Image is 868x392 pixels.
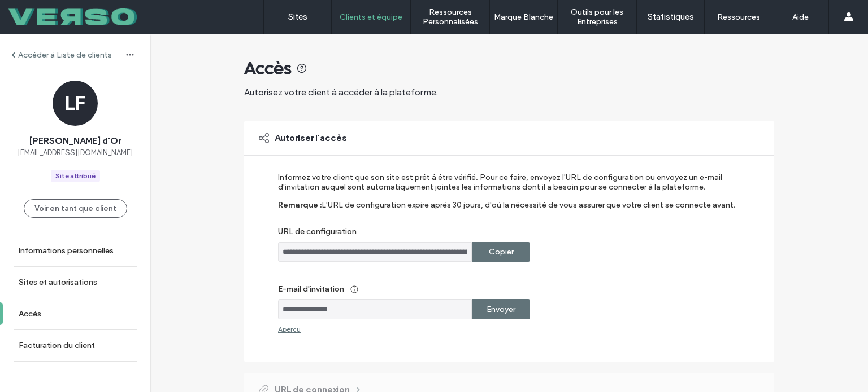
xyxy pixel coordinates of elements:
[489,241,514,262] label: Copier
[411,7,489,27] label: Ressources Personnalisées
[19,341,95,350] label: Facturation du client
[29,135,121,147] span: [PERSON_NAME] d'Or
[244,57,292,80] span: Accès
[278,200,322,227] label: Remarque :
[558,7,636,27] label: Outils pour les Entreprises
[717,12,760,22] label: Ressources
[18,50,112,60] label: Accéder à Liste de clients
[53,81,98,126] div: LF
[322,200,736,227] label: L'URL de configuration expire après 30 jours, d'où la nécessité de vous assurer que votre client ...
[19,309,41,319] label: Accès
[25,8,48,18] span: Aide
[648,12,694,22] label: Statistiques
[278,279,725,299] label: E-mail d'invitation
[24,199,127,218] button: Voir en tant que client
[494,12,553,22] label: Marque Blanche
[278,325,301,333] div: Aperçu
[244,87,438,98] span: Autorisez votre client à accéder à la plateforme.
[487,299,515,320] label: Envoyer
[275,132,347,144] span: Autoriser l'accès
[278,227,725,242] label: URL de configuration
[55,171,96,181] div: Site attribué
[19,246,114,256] label: Informations personnelles
[340,12,402,22] label: Clients et équipe
[18,147,133,158] span: [EMAIL_ADDRESS][DOMAIN_NAME]
[19,278,97,287] label: Sites et autorisations
[792,12,809,22] label: Aide
[288,12,307,22] label: Sites
[278,173,725,200] label: Informez votre client que son site est prêt à être vérifié. Pour ce faire, envoyez l'URL de confi...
